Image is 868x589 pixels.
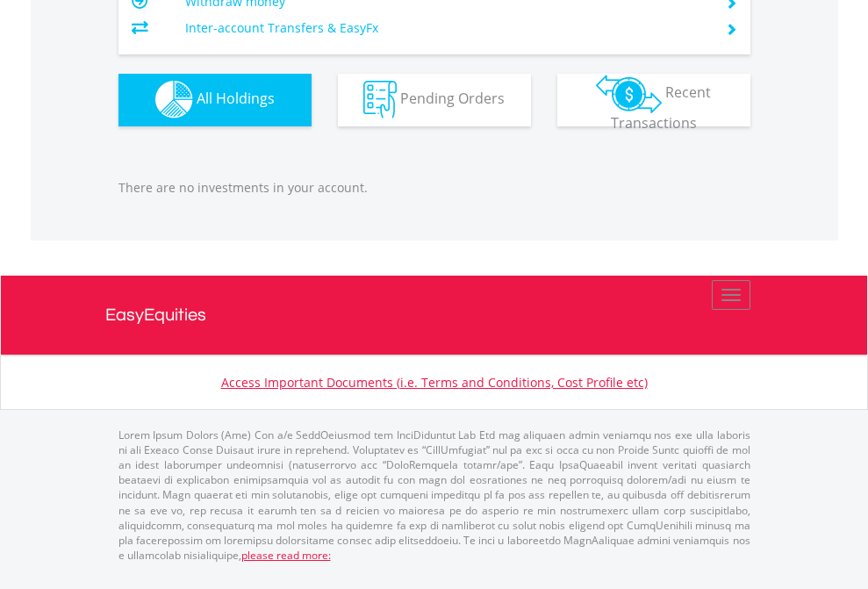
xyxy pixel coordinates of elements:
[118,179,750,197] p: There are no investments in your account.
[118,74,312,126] button: All Holdings
[400,89,505,108] span: Pending Orders
[611,83,712,133] span: Recent Transactions
[185,15,704,41] td: Inter-account Transfers & EasyFx
[155,81,193,119] img: holdings-wht.png
[105,276,764,355] a: EasyEquities
[118,427,750,563] p: Lorem Ipsum Dolors (Ame) Con a/e SeddOeiusmod tem InciDiduntut Lab Etd mag aliquaen admin veniamq...
[197,89,275,108] span: All Holdings
[363,81,397,119] img: pending_instructions-wht.png
[221,374,648,391] a: Access Important Documents (i.e. Terms and Conditions, Cost Profile etc)
[241,548,331,563] a: please read more:
[338,74,531,126] button: Pending Orders
[596,75,662,113] img: transactions-zar-wht.png
[557,74,750,126] button: Recent Transactions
